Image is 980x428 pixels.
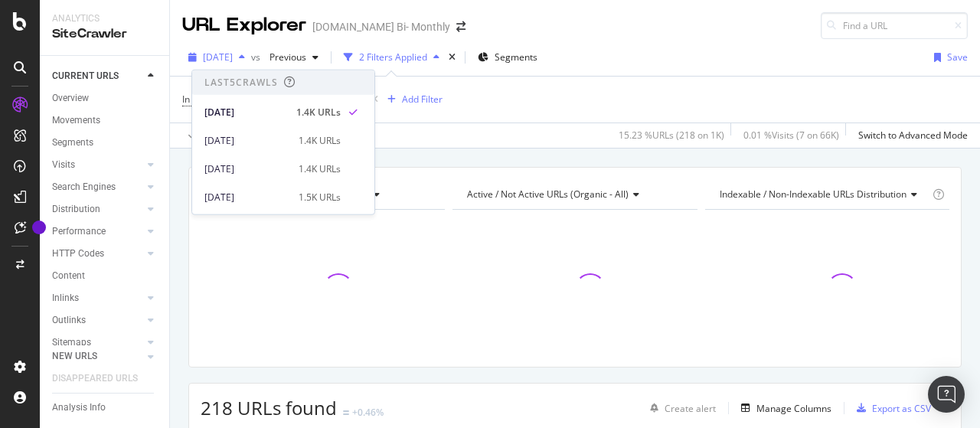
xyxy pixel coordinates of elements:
div: Export as CSV [872,402,931,415]
div: Last 5 Crawls [204,76,278,89]
div: Analytics [52,12,157,25]
div: [DATE] [204,105,287,119]
span: vs [251,51,263,64]
a: HTTP Codes [52,246,143,262]
div: [DATE] [204,190,289,204]
div: 1.4K URLs [299,162,341,175]
button: Create alert [644,396,716,420]
div: URL Explorer [182,12,306,38]
div: Segments [52,135,93,151]
div: [DATE] [204,133,289,147]
span: 2025 Aug. 31st [203,51,233,64]
a: Content [52,268,158,284]
a: Analysis Info [52,400,158,416]
div: Tooltip anchor [32,221,46,234]
div: HTTP Codes [52,246,104,262]
h4: Active / Not Active URLs [464,182,683,207]
div: 1.4K URLs [299,133,341,147]
button: Add Filter [381,90,443,109]
div: 1.5K URLs [299,190,341,204]
div: Search Engines [52,179,116,195]
div: Analysis Info [52,400,106,416]
div: Inlinks [52,290,79,306]
a: DISAPPEARED URLS [52,371,153,387]
button: Manage Columns [735,399,831,417]
div: Manage Columns [756,402,831,415]
div: Open Intercom Messenger [928,376,965,413]
div: Switch to Advanced Mode [858,129,968,142]
button: Apply [182,123,227,148]
button: 2 Filters Applied [338,45,446,70]
a: Overview [52,90,158,106]
a: Search Engines [52,179,143,195]
div: Movements [52,113,100,129]
input: Find a URL [821,12,968,39]
a: Distribution [52,201,143,217]
a: NEW URLS [52,348,143,364]
div: 2 Filters Applied [359,51,427,64]
h4: Indexable / Non-Indexable URLs Distribution [717,182,929,207]
span: Previous [263,51,306,64]
div: Distribution [52,201,100,217]
div: CURRENT URLS [52,68,119,84]
div: Visits [52,157,75,173]
div: [DATE] [204,162,289,175]
span: In Sitemaps [182,93,232,106]
div: Create alert [665,402,716,415]
div: times [446,50,459,65]
div: Outlinks [52,312,86,328]
div: Overview [52,90,89,106]
button: Segments [472,45,544,70]
a: Outlinks [52,312,143,328]
div: Content [52,268,85,284]
span: 218 URLs found [201,395,337,420]
div: Sitemaps [52,335,91,351]
div: NEW URLS [52,348,97,364]
div: 1.4K URLs [296,105,341,119]
div: 0.01 % Visits ( 7 on 66K ) [743,129,839,142]
a: Segments [52,135,158,151]
div: +0.46% [352,406,384,419]
img: Equal [343,410,349,415]
a: Movements [52,113,158,129]
a: Performance [52,224,143,240]
button: Previous [263,45,325,70]
span: Indexable / Non-Indexable URLs distribution [720,188,906,201]
span: Segments [495,51,537,64]
div: 15.23 % URLs ( 218 on 1K ) [619,129,724,142]
button: Save [928,45,968,70]
a: Visits [52,157,143,173]
div: Add Filter [402,93,443,106]
button: [DATE] [182,45,251,70]
a: Inlinks [52,290,143,306]
div: DISAPPEARED URLS [52,371,138,387]
a: CURRENT URLS [52,68,143,84]
a: Sitemaps [52,335,143,351]
div: SiteCrawler [52,25,157,43]
span: Active / Not Active URLs (organic - all) [467,188,629,201]
div: arrow-right-arrow-left [456,21,465,32]
div: [DOMAIN_NAME] Bi- Monthly [312,19,450,34]
button: Export as CSV [851,396,931,420]
div: Save [947,51,968,64]
button: Switch to Advanced Mode [852,123,968,148]
div: Performance [52,224,106,240]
